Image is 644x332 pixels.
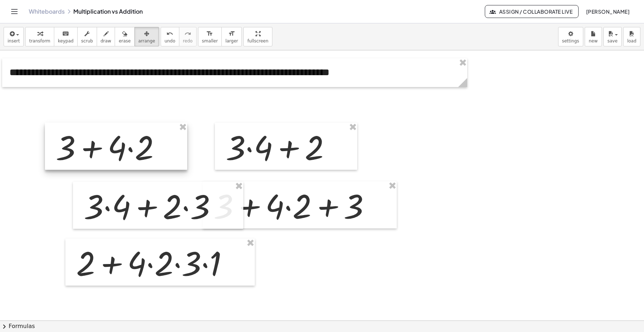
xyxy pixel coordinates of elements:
[101,38,111,44] span: draw
[54,27,78,46] button: keyboardkeypad
[206,29,213,38] i: format_size
[184,29,191,38] i: redo
[58,38,74,44] span: keypad
[183,38,193,44] span: redo
[607,38,617,44] span: save
[491,8,572,15] span: Assign / Collaborate Live
[4,27,24,46] button: insert
[627,38,636,44] span: load
[138,38,155,44] span: arrange
[179,27,197,46] button: redoredo
[562,38,579,44] span: settings
[8,38,20,44] span: insert
[9,6,20,17] button: Toggle navigation
[202,38,218,44] span: smaller
[161,27,179,46] button: undoundo
[81,38,93,44] span: scrub
[585,27,602,46] button: new
[603,27,622,46] button: save
[119,38,130,44] span: erase
[29,38,50,44] span: transform
[198,27,222,46] button: format_sizesmaller
[29,8,65,15] a: Whiteboards
[558,27,583,46] button: settings
[25,27,54,46] button: transform
[225,38,238,44] span: larger
[62,29,69,38] i: keyboard
[221,27,242,46] button: format_sizelarger
[485,5,579,18] button: Assign / Collaborate Live
[243,27,272,46] button: fullscreen
[166,29,173,38] i: undo
[115,27,134,46] button: erase
[97,27,115,46] button: draw
[165,38,175,44] span: undo
[623,27,640,46] button: load
[580,5,635,18] button: [PERSON_NAME]
[134,27,159,46] button: arrange
[247,38,268,44] span: fullscreen
[589,38,598,44] span: new
[228,29,235,38] i: format_size
[586,8,630,15] span: [PERSON_NAME]
[77,27,97,46] button: scrub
